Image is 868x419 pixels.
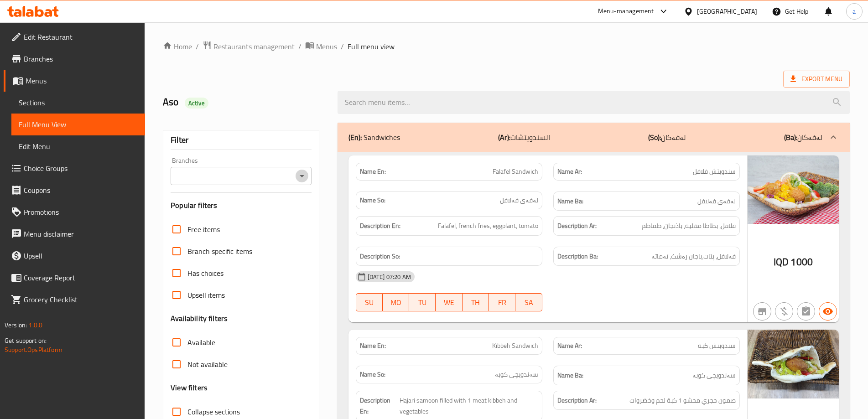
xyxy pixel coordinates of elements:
[163,41,850,52] nav: breadcrumb
[693,167,736,176] span: سندويتش فلافل
[5,344,62,356] a: Support.OpsPlatform
[360,341,386,351] strong: Name En:
[171,313,228,324] h3: Availability filters
[5,335,47,347] span: Get support on:
[797,302,815,321] button: Not has choices
[697,6,757,16] div: [GEOGRAPHIC_DATA]
[28,319,42,331] span: 1.0.0
[11,114,145,135] a: Full Menu View
[784,130,797,144] b: (Ba):
[692,370,736,381] span: سەندویچی کوبە
[4,48,145,70] a: Branches
[748,330,839,398] img: WhatsApp_Image_20241205_a638694247359654145.jpg
[493,167,538,176] span: Falafel Sandwich
[495,370,538,379] span: سەندویچی کوبە
[498,130,510,144] b: (Ar):
[187,268,223,279] span: Has choices
[187,337,215,348] span: Available
[466,296,485,309] span: TH
[296,170,308,182] button: Open
[4,245,145,267] a: Upsell
[629,395,736,406] span: صمون حجري محشو 1 كبة لحم وخضروات
[187,359,228,370] span: Not available
[557,251,598,262] strong: Description Ba:
[298,41,301,52] li: /
[348,130,362,144] b: (En):
[24,53,138,64] span: Branches
[171,383,208,393] h3: View filters
[748,155,839,224] img: %D9%84%D9%81%D8%A9_%D9%81%D9%84%D8%A7%D9%81%D9%84637947657161456067.jpg
[413,296,432,309] span: TU
[852,6,856,16] span: a
[338,91,850,114] input: search
[557,341,582,351] strong: Name Ar:
[360,220,400,232] strong: Description En:
[498,132,550,143] p: السندويتشات
[557,395,597,406] strong: Description Ar:
[557,196,583,207] strong: Name Ba:
[24,294,138,305] span: Grocery Checklist
[775,302,793,321] button: Purchased item
[316,41,337,52] span: Menus
[187,290,225,300] span: Upsell items
[360,296,379,309] span: SU
[26,75,138,86] span: Menus
[348,41,395,52] span: Full menu view
[519,296,538,309] span: SA
[400,395,538,417] span: Hajari samoon filled with 1 meat kibbeh and vegetables
[19,97,138,108] span: Sections
[557,220,597,232] strong: Description Ar:
[19,119,138,130] span: Full Menu View
[360,251,400,262] strong: Description So:
[187,406,240,417] span: Collapse sections
[4,289,145,310] a: Grocery Checklist
[185,99,208,108] span: Active
[4,157,145,179] a: Choice Groups
[348,132,400,143] p: Sandwiches
[24,185,138,196] span: Coupons
[790,253,813,271] span: 1000
[187,224,220,235] span: Free items
[338,123,850,152] div: (En): Sandwiches(Ar):السندويتشات(So):لەفەکان(Ba):لەفەکان
[19,141,138,152] span: Edit Menu
[360,167,386,176] strong: Name En:
[171,130,311,150] div: Filter
[305,41,337,52] a: Menus
[341,41,344,52] li: /
[698,341,736,351] span: سندويتش كبة
[439,296,458,309] span: WE
[648,132,686,143] p: لەفەکان
[5,319,27,331] span: Version:
[753,302,771,321] button: Not branch specific item
[463,293,489,311] button: TH
[163,41,192,52] a: Home
[24,207,138,217] span: Promotions
[4,26,145,48] a: Edit Restaurant
[4,223,145,245] a: Menu disclaimer
[171,200,311,211] h3: Popular filters
[213,41,295,52] span: Restaurants management
[24,272,138,283] span: Coverage Report
[383,293,409,311] button: MO
[185,98,208,109] div: Active
[557,370,583,381] strong: Name Ba:
[24,31,138,42] span: Edit Restaurant
[500,196,538,205] span: لەفەی فەلافل
[493,296,512,309] span: FR
[360,395,398,417] strong: Description En:
[24,163,138,174] span: Choice Groups
[187,246,252,257] span: Branch specific items
[697,196,736,207] span: لەفەی فەلافل
[598,6,654,17] div: Menu-management
[11,92,145,114] a: Sections
[4,179,145,201] a: Coupons
[784,132,822,143] p: لەفەکان
[790,73,842,85] span: Export Menu
[819,302,837,321] button: Available
[356,293,383,311] button: SU
[360,196,385,205] strong: Name So:
[783,71,850,88] span: Export Menu
[386,296,405,309] span: MO
[492,341,538,351] span: Kibbeh Sandwich
[4,70,145,92] a: Menus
